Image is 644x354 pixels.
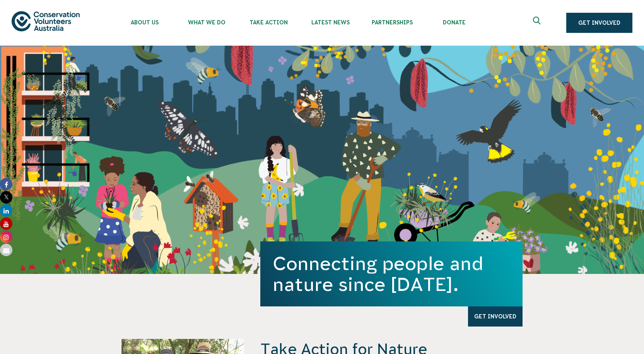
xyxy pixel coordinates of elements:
h1: Connecting people and nature since [DATE]. [273,253,510,295]
span: Expand search box [533,17,543,29]
button: Expand search box Close search box [528,14,547,32]
span: Partnerships [361,19,423,26]
span: Donate [423,19,485,26]
span: What We Do [176,19,237,26]
a: Get Involved [566,13,632,33]
span: Take Action [237,19,299,26]
span: Latest News [299,19,361,26]
img: logo.svg [12,11,80,31]
span: About Us [114,19,176,26]
a: Get Involved [468,306,523,327]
